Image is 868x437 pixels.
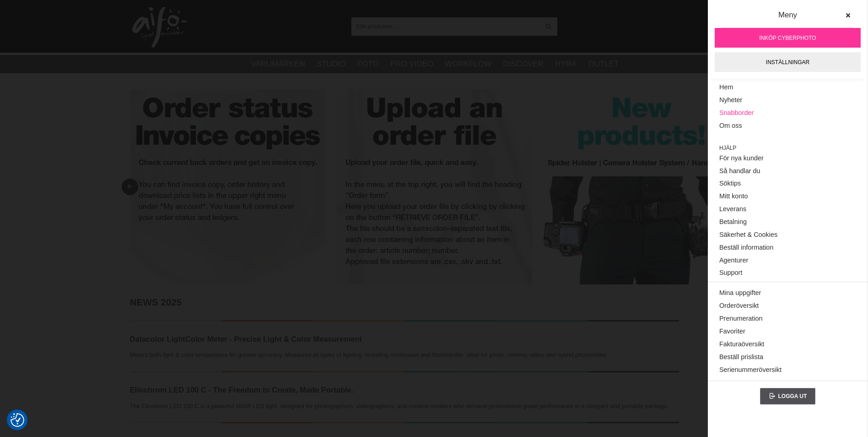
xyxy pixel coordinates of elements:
[719,152,856,165] a: För nya kunder
[760,388,816,404] a: Logga ut
[11,413,24,427] img: Revisit consent button
[719,107,856,120] a: Snabborder
[719,203,856,216] a: Leverans
[130,89,325,284] img: Annons:RET003 banner-resel-account-bgr.jpg
[317,58,346,70] a: Studio
[130,386,354,394] strong: Elinchrom LED 100 C - The Freedom to Create, Made Portable.
[778,393,807,399] span: Logga ut
[719,325,856,338] a: Favoriter
[719,241,856,254] a: Beställ information
[719,144,856,152] span: Hjälp
[132,7,187,48] img: logo.png
[719,254,856,267] a: Agenturer
[11,412,24,428] button: Samtyckesinställningar
[357,58,379,70] a: Foto
[719,94,856,107] a: Nyheter
[130,371,679,372] img: NEWS!
[719,351,856,364] a: Beställ prislista
[555,58,577,70] a: Hyra
[544,89,739,284] img: Annons:RET009 banner-resel-new-spihol.jpg
[719,287,856,300] a: Mina uppgifter
[130,402,679,411] p: The Elinchrom LED 100 C is a powerful 100W LED light, designed for photographers, videographers, ...
[122,179,138,195] button: Previous
[719,177,856,190] a: Söktips
[719,190,856,203] a: Mitt konto
[337,89,532,284] img: Annons:RET002 banner-resel-upload-bgr.jpg
[759,34,816,42] span: Inköp CyberPhoto
[130,350,679,360] p: Meters both light & color temperature for greater accuracy. Measures all types of lighting, inclu...
[588,58,619,70] a: Outlet
[719,81,856,94] a: Hem
[719,312,856,325] a: Prenumeration
[251,58,305,70] a: Varumärken
[719,120,856,132] a: Om oss
[130,296,679,309] h2: NEWS 2025
[719,164,856,177] a: Så handlar du
[719,300,856,312] a: Orderöversikt
[719,216,856,229] a: Betalning
[445,58,491,70] a: Workflow
[719,267,856,279] a: Support
[130,335,362,344] strong: Datacolor LightColor Meter - Precise Light & Color Measurement
[715,52,861,72] a: Inställningar
[130,320,679,322] img: NEWS!
[503,58,544,70] a: Discover
[719,229,856,241] a: Säkerhet & Cookies
[719,338,856,351] a: Fakturaöversikt
[351,19,540,33] input: Sök produkter ...
[719,363,856,376] a: Serienummeröversikt
[390,58,433,70] a: Pro Video
[130,422,679,423] img: NEWS!
[722,9,854,28] div: Meny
